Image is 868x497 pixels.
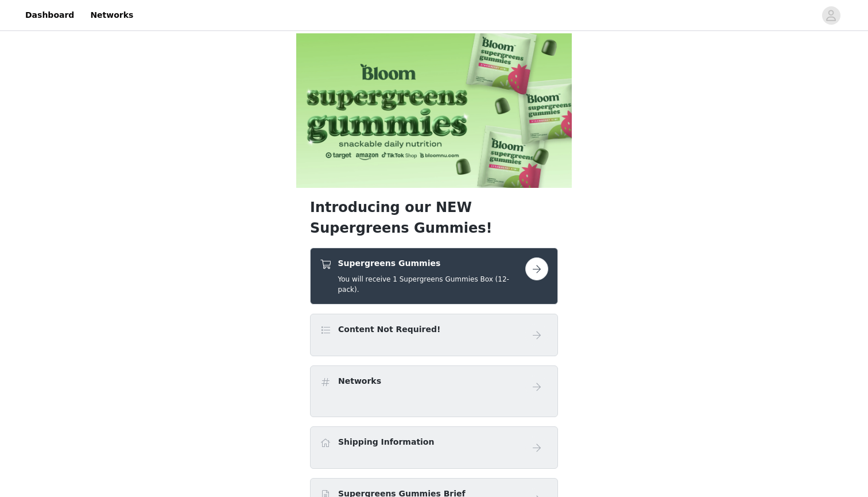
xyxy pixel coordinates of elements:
[310,197,558,238] h1: Introducing our NEW Supergreens Gummies!
[310,426,558,469] div: Shipping Information
[296,33,572,188] img: campaign image
[338,257,525,269] h4: Supergreens Gummies
[310,248,558,305] div: Supergreens Gummies
[338,323,440,336] h4: Content Not Required!
[826,6,836,25] div: avatar
[310,365,558,417] div: Networks
[338,375,381,387] h4: Networks
[83,2,140,28] a: Networks
[338,274,525,295] h5: You will receive 1 Supergreens Gummies Box (12-pack).
[338,436,434,448] h4: Shipping Information
[310,314,558,356] div: Content Not Required!
[18,2,81,28] a: Dashboard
